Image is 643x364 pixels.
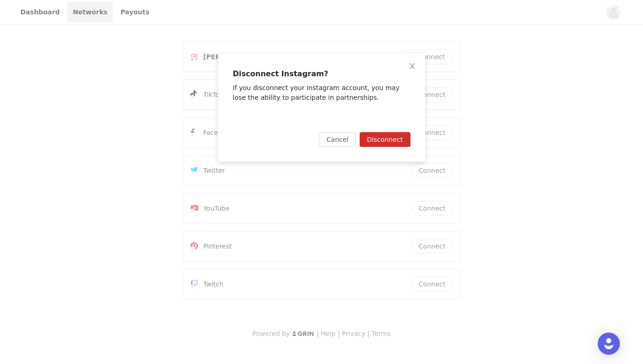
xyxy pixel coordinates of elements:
h3: Disconnect Instagram? [233,68,410,79]
button: Disconnect [360,132,410,147]
p: If you disconnect your instagram account, you may lose the ability to participate in partnerships. [233,83,410,103]
button: Cancel [319,132,355,147]
div: Open Intercom Messenger [598,333,620,355]
i: icon: close [409,62,416,70]
button: Close [399,54,425,79]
